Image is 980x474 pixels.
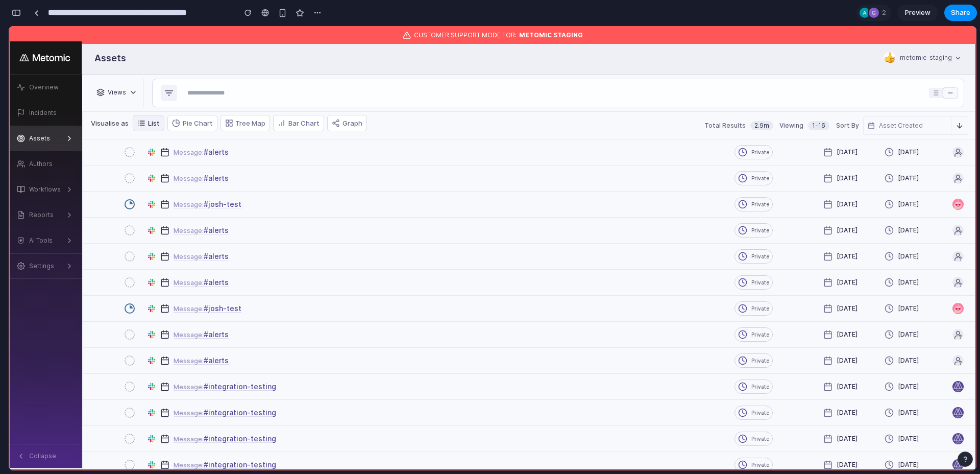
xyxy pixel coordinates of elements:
span: 16 [810,95,817,104]
div: Private [743,305,761,313]
div: Private [743,409,761,417]
span: Visualise as [82,92,120,103]
span: : [165,357,267,365]
span: Share [951,8,970,18]
button: Share [944,5,977,21]
div: [DATE] [876,382,918,391]
span: #integration-testing [195,356,267,365]
div: Private [743,253,761,260]
div: [DATE] [815,382,857,391]
span: #alerts [195,122,220,130]
div: [DATE] [876,278,918,287]
img: Slack [137,329,149,340]
span: #alerts [195,304,220,313]
img: Metomic (Dev2) [943,407,955,419]
span: Message [165,435,193,443]
span: : [165,279,233,287]
span: Message [165,123,193,130]
span: Message [165,227,193,234]
div: Views [99,62,117,71]
div: [DATE] [815,122,857,131]
div: [DATE] [815,200,857,209]
div: [DATE] [815,226,857,235]
span: Message [165,409,193,417]
div: Private [743,123,761,130]
img: Slack [137,225,149,236]
div: Incidents [20,82,48,91]
img: Slack Enterprise [137,433,149,444]
div: [DATE] [815,408,857,417]
div: Private [743,331,761,339]
span: #josh-test [195,174,233,182]
div: Private [743,175,761,182]
span: 1 [803,95,806,104]
div: [DATE] [815,174,857,183]
div: Private [743,227,761,234]
span: : [165,383,267,391]
img: Slack [137,147,149,158]
span: #integration-testing [195,382,267,391]
span: #alerts [195,200,220,208]
div: [DATE] [815,278,857,287]
button: Views [86,60,131,73]
img: Slack [137,251,149,262]
span: #integration-testing [195,408,267,417]
span: Message [165,357,193,365]
div: [DATE] [876,226,918,235]
img: Metomic (Dev2) [943,433,955,445]
div: Private [743,383,761,391]
div: Private [743,357,761,365]
span: Message [165,201,193,208]
span: Message [165,149,193,156]
div: [DATE] [876,200,918,209]
span: : [165,435,267,443]
div: Assets [20,108,41,117]
div: [DATE] [876,252,918,261]
span: : [165,227,220,234]
span: #alerts [195,330,220,339]
div: 2 [856,5,891,21]
div: [DATE] [876,304,918,313]
span: #josh-test [195,278,233,287]
img: Slack [137,303,149,314]
span: Message [165,305,193,313]
img: Slack [137,121,149,132]
span: #integration-testing [195,434,267,443]
div: Private [743,279,761,287]
div: [DATE] [876,148,918,157]
span: Message [165,279,193,287]
div: [DATE] [876,122,918,131]
img: Slack [137,199,149,210]
div: [DATE] [815,330,857,339]
span: : [165,201,220,208]
div: Workflows [20,159,52,168]
button: List [124,89,156,105]
div: Collapse [20,425,47,435]
div: [DATE] [876,356,918,365]
a: Preview [897,5,938,21]
div: [DATE] [876,174,918,183]
div: [DATE] [815,434,857,443]
button: Graph [318,89,358,105]
span: : [165,123,220,130]
div: [DATE] [815,148,857,157]
span: #alerts [195,252,220,260]
button: Bar Chart [264,89,315,105]
div: [DATE] [815,356,857,365]
span: Preview [905,8,930,18]
span: Message [165,175,193,182]
div: Private [743,435,761,443]
button: Tree Map [212,89,262,105]
div: Settings [20,235,45,245]
div: Private [743,201,761,208]
span: #alerts [195,148,220,156]
div: [DATE] [815,252,857,261]
span: #alerts [195,226,220,234]
div: [DATE] [876,330,918,339]
div: Total Results [696,95,737,104]
img: Metomic [11,27,62,36]
div: metomic-staging [891,27,943,36]
div: Viewing [771,95,795,104]
button: Pie Chart [159,89,209,105]
img: Metomic (Dev2) [943,381,955,393]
